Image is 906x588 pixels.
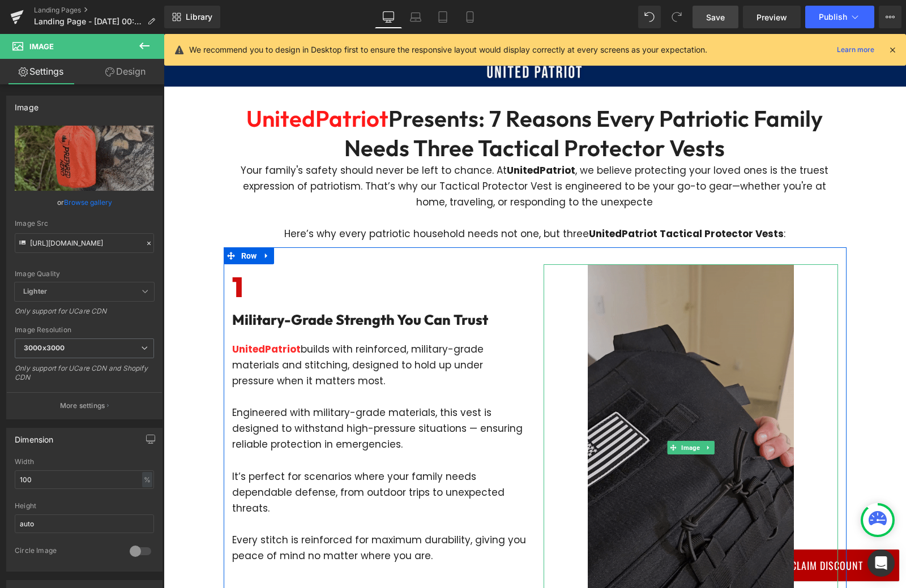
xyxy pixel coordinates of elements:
[15,326,154,334] div: Image Resolution
[425,193,620,207] span: UnitedPatriot Tactical Protector Vests
[15,502,154,510] div: Height
[819,12,847,22] span: Publish
[879,6,901,28] button: More
[743,6,801,28] a: Preview
[142,472,152,487] div: %
[867,550,895,577] div: Open Intercom Messenger
[69,371,363,418] p: Engineered with military-grade materials, this vest is designed to withstand high-pressure situat...
[24,344,65,352] b: 3000x3000
[15,458,154,466] div: Width
[375,6,402,28] a: Desktop
[665,6,688,28] button: Redo
[64,192,112,212] a: Browse gallery
[832,43,879,57] a: Learn more
[189,44,707,56] p: We recommend you to design in Desktop first to ensure the responsive layout would display correct...
[84,59,166,84] a: Design
[23,287,47,295] b: Lighter
[539,407,550,420] a: Expand / Collapse
[429,6,456,28] a: Tablet
[706,11,725,23] span: Save
[69,276,363,296] h2: Military-Grade Strength You Can Trust
[186,12,212,22] span: Library
[343,130,412,143] strong: UnitedPatriot
[34,6,164,15] a: Landing Pages
[69,435,363,482] p: It’s perfect for scenarios where your family needs dependable defense, from outdoor trips to unex...
[69,70,674,128] h1: Presents: 7 Reasons Every Patriotic Family Needs Three Tactical Protector Vests
[69,128,674,208] p: Your family's safety should never be left to chance. At , we believe protecting your loved ones i...
[15,470,154,489] input: auto
[69,307,363,355] p: builds with reinforced, military-grade materials and stitching, designed to hold up under pressur...
[69,498,363,530] p: Every stitch is reinforced for maximum durability, giving you peace of mind no matter where you are.
[15,196,154,208] div: or
[15,270,154,278] div: Image Quality
[638,6,661,28] button: Undo
[29,42,54,51] span: Image
[15,546,118,558] div: Circle Image
[7,392,162,419] button: More settings
[75,213,96,230] span: Row
[83,70,225,98] span: UnitedPatriot
[34,17,143,26] span: Landing Page - [DATE] 00:50:28
[15,233,154,253] input: Link
[15,220,154,228] div: Image Src
[15,96,39,112] div: Image
[96,213,110,230] a: Expand / Collapse
[15,514,154,533] input: auto
[15,364,154,389] div: Only support for UCare CDN and Shopify CDN
[15,307,154,323] div: Only support for UCare CDN
[69,308,137,322] span: UnitedPatriot
[402,6,429,28] a: Laptop
[456,6,484,28] a: Mobile
[15,428,54,444] div: Dimension
[805,6,874,28] button: Publish
[164,6,220,28] a: New Library
[60,401,105,411] p: More settings
[515,407,539,420] span: Image
[757,11,787,23] span: Preview
[69,230,363,276] h6: 1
